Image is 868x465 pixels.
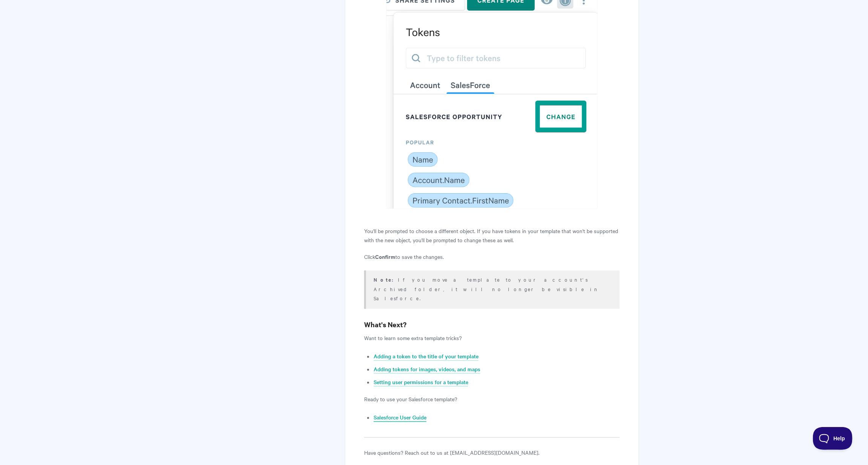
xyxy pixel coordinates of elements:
[375,253,395,261] strong: Confirm
[364,395,620,404] p: Ready to use your Salesforce template?
[374,276,398,284] strong: Note:
[364,227,620,245] p: You'll be prompted to choose a different object. If you have tokens in your template that won't b...
[374,275,610,303] p: If you move a template to your account's Archived folder, it will no longer be visible in Salesfo...
[374,353,478,361] a: Adding a token to the title of your template
[374,414,426,422] a: Salesforce User Guide
[364,334,620,343] p: Want to learn some extra template tricks?
[813,427,853,450] iframe: Toggle Customer Support
[374,378,468,387] a: Setting user permissions for a template
[364,252,620,262] p: Click to save the changes.
[364,320,620,330] h3: What's Next?
[364,448,620,457] p: Have questions? Reach out to us at [EMAIL_ADDRESS][DOMAIN_NAME].
[374,366,480,374] a: Adding tokens for images, videos, and maps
